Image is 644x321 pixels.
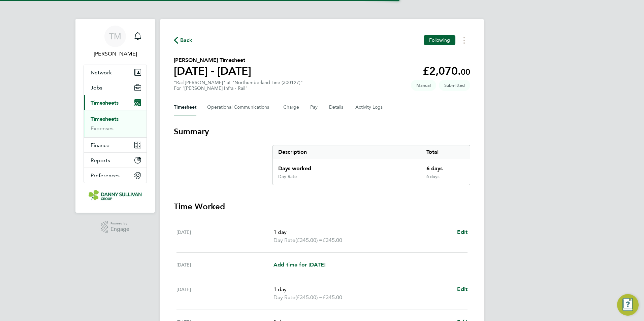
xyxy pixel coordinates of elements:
[75,19,155,213] nav: Main navigation
[84,153,147,168] button: Reports
[424,35,455,45] button: Following
[457,229,468,235] span: Edit
[176,261,273,269] div: [DATE]
[273,236,295,244] span: Day Rate
[84,190,147,201] a: Go to home page
[91,142,109,148] span: Finance
[91,172,120,179] span: Preferences
[174,201,470,212] h3: Time Worked
[461,67,470,77] span: 00
[84,26,147,58] a: TM[PERSON_NAME]
[283,99,299,115] button: Charge
[439,80,470,91] span: This timesheet is Submitted.
[84,50,147,58] span: Tai Marjadsingh
[84,65,147,80] button: Network
[310,99,318,115] button: Pay
[273,228,452,236] p: 1 day
[421,145,470,159] div: Total
[329,99,345,115] button: Details
[323,237,342,243] span: £345.00
[273,285,452,293] p: 1 day
[110,221,129,226] span: Powered by
[91,100,119,106] span: Timesheets
[109,32,121,41] span: TM
[295,294,323,300] span: (£345.00) =
[174,80,303,91] div: "Rail [PERSON_NAME]" at "Northumberland Line (300127)"
[174,85,303,91] div: For "[PERSON_NAME] Infra - Rail"
[278,174,297,179] div: Day Rate
[84,138,147,152] button: Finance
[207,99,272,115] button: Operational Communications
[84,168,147,183] button: Preferences
[176,285,273,301] div: [DATE]
[457,228,468,236] a: Edit
[174,56,251,64] h2: [PERSON_NAME] Timesheet
[429,37,450,43] span: Following
[458,35,470,45] button: Timesheets Menu
[617,294,639,316] button: Engage Resource Center
[421,174,470,185] div: 6 days
[110,226,129,232] span: Engage
[273,293,295,301] span: Day Rate
[176,228,273,244] div: [DATE]
[91,125,114,132] a: Expenses
[273,261,325,268] span: Add time for [DATE]
[180,36,193,44] span: Back
[423,65,470,77] app-decimal: £2,070.
[272,145,470,185] div: Summary
[84,80,147,95] button: Jobs
[84,110,147,137] div: Timesheets
[174,64,251,78] h1: [DATE] - [DATE]
[421,159,470,174] div: 6 days
[355,99,384,115] button: Activity Logs
[91,157,110,164] span: Reports
[101,221,130,234] a: Powered byEngage
[295,237,323,243] span: (£345.00) =
[91,84,102,91] span: Jobs
[91,116,119,122] a: Timesheets
[84,95,147,110] button: Timesheets
[457,286,468,292] span: Edit
[323,294,342,300] span: £345.00
[174,126,470,137] h3: Summary
[457,285,468,293] a: Edit
[174,36,193,44] button: Back
[89,190,142,201] img: dannysullivan-logo-retina.png
[273,145,421,159] div: Description
[273,261,325,269] a: Add time for [DATE]
[91,69,112,76] span: Network
[273,159,421,174] div: Days worked
[174,99,196,115] button: Timesheet
[411,80,436,91] span: This timesheet was manually created.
